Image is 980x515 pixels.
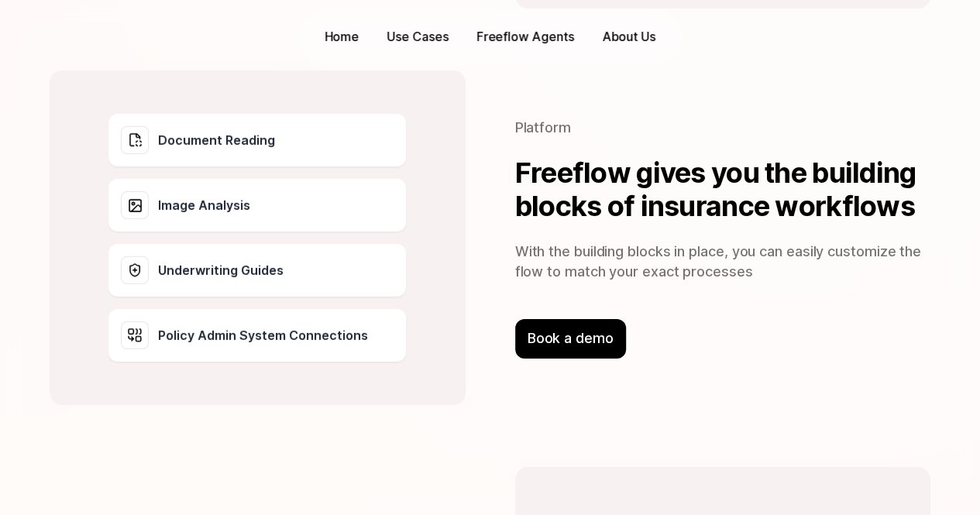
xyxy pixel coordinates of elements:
div: Book a demo [515,319,626,358]
a: Freeflow Agents [469,25,582,49]
p: Freeflow Agents [476,28,574,46]
p: Use Cases [387,28,449,46]
h2: Freeflow gives you the building blocks of insurance workflows [515,156,931,223]
p: Home [325,28,359,46]
p: Book a demo [528,328,614,348]
p: Image Analysis [158,196,250,215]
p: About Us [602,28,655,46]
p: Platform [515,118,931,138]
a: About Us [594,25,663,49]
button: Use Cases [380,25,456,49]
p: With the building blocks in place, you can easily customize the flow to match your exact processes [515,242,931,282]
p: Underwriting Guides [158,261,284,280]
p: Policy Admin System Connections [158,326,368,345]
p: Document Reading [158,131,275,149]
